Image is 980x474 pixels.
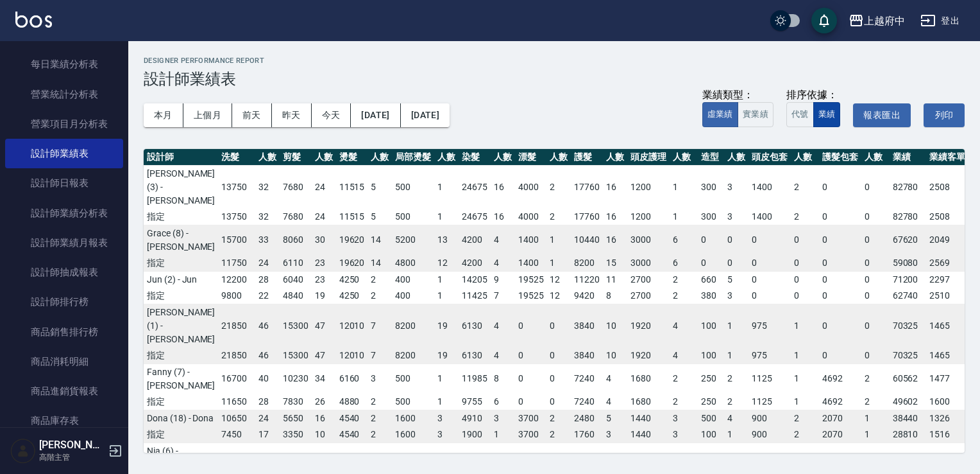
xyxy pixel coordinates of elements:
td: 0 [791,271,819,288]
td: 3 [724,165,748,209]
td: 62740 [890,288,927,304]
td: 7680 [280,165,312,209]
td: 0 [819,255,861,272]
td: 16 [603,209,627,225]
td: 1 [724,347,748,364]
td: 3000 [627,225,670,255]
a: 商品進銷貨報表 [5,376,123,406]
td: 6130 [459,347,491,364]
td: 7 [491,288,515,304]
button: 上個月 [183,103,232,127]
button: 虛業績 [702,102,738,127]
td: 2 [367,394,392,410]
td: 0 [861,304,890,347]
td: 500 [392,364,434,394]
td: 19620 [336,255,368,272]
td: 32 [255,209,280,225]
td: 24675 [459,209,491,225]
th: 剪髮 [280,149,312,166]
th: 洗髮 [218,149,255,166]
td: 3840 [571,304,603,347]
td: 12010 [336,304,368,347]
td: 2 [791,209,819,225]
td: 9755 [459,394,491,410]
td: 2508 [926,165,977,209]
td: 6 [670,255,698,272]
td: 0 [748,288,791,304]
td: 2 [546,165,571,209]
a: 商品銷售排行榜 [5,317,123,347]
td: 47 [312,304,336,347]
td: 1200 [627,209,670,225]
td: 21850 [218,304,255,347]
td: 4200 [459,255,491,272]
td: 2 [367,288,392,304]
td: 16 [491,165,515,209]
th: 人數 [861,149,890,166]
td: 指定 [144,209,218,225]
td: 2 [546,209,571,225]
th: 護髮包套 [819,149,861,166]
td: 660 [698,271,725,288]
td: Jun (2) - Jun [144,271,218,288]
td: 0 [861,209,890,225]
button: 業績 [813,102,841,127]
td: 1 [434,165,459,209]
td: Grace (8) - [PERSON_NAME] [144,225,218,255]
td: 1400 [515,225,547,255]
td: 1465 [926,304,977,347]
button: 今天 [312,103,351,127]
td: 24 [255,255,280,272]
td: 4 [491,225,515,255]
td: Fanny (7) - [PERSON_NAME] [144,364,218,394]
button: save [811,8,837,33]
td: 4 [491,304,515,347]
a: 設計師業績分析表 [5,198,123,228]
th: 頭皮護理 [627,149,670,166]
td: 19525 [515,288,547,304]
td: 6110 [280,255,312,272]
td: 4000 [515,165,547,209]
td: 26 [312,394,336,410]
td: 14205 [459,271,491,288]
td: 59080 [890,255,927,272]
td: 0 [861,288,890,304]
td: 7240 [571,364,603,394]
td: 2 [367,271,392,288]
td: 0 [819,165,861,209]
td: 6 [491,394,515,410]
td: 70325 [890,304,927,347]
td: 0 [546,304,571,347]
td: 32 [255,165,280,209]
td: 5200 [392,225,434,255]
td: 82780 [890,209,927,225]
th: 人數 [546,149,571,166]
td: 1465 [926,347,977,364]
td: 8060 [280,225,312,255]
td: 8 [603,288,627,304]
th: 人數 [491,149,515,166]
th: 燙髮 [336,149,368,166]
td: 60562 [890,364,927,394]
div: 排序依據： [786,89,841,102]
td: 指定 [144,394,218,410]
td: 11750 [218,255,255,272]
td: 15300 [280,347,312,364]
a: 設計師日報表 [5,168,123,198]
td: 19 [434,304,459,347]
td: 0 [861,255,890,272]
td: 28 [255,394,280,410]
td: 12 [546,271,571,288]
img: Person [10,438,36,464]
td: 1 [546,255,571,272]
td: 2510 [926,288,977,304]
td: 16 [603,225,627,255]
th: 人數 [791,149,819,166]
td: 1 [791,304,819,347]
td: [PERSON_NAME] (3) - [PERSON_NAME] [144,165,218,209]
td: 19620 [336,225,368,255]
td: 0 [724,255,748,272]
td: 1 [670,209,698,225]
td: 0 [515,394,547,410]
td: 17760 [571,209,603,225]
